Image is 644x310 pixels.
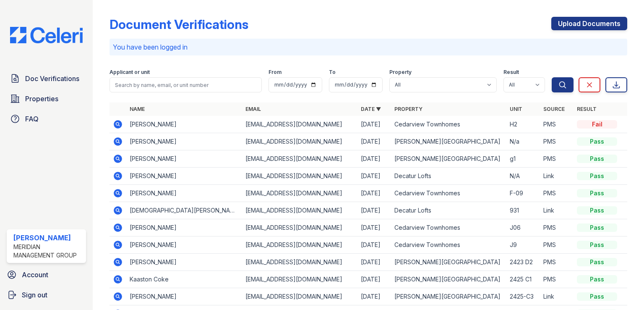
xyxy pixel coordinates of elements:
td: [PERSON_NAME][GEOGRAPHIC_DATA] [391,150,506,168]
td: J06 [506,219,540,236]
td: Link [540,288,574,305]
td: J9 [506,236,540,254]
td: [EMAIL_ADDRESS][DOMAIN_NAME] [242,133,357,150]
a: Doc Verifications [7,70,86,87]
a: Date ▼ [361,106,381,112]
td: 2425-C3 [506,288,540,305]
td: [PERSON_NAME] [126,133,242,150]
div: Pass [577,137,617,146]
div: Pass [577,241,617,249]
td: [EMAIL_ADDRESS][DOMAIN_NAME] [242,150,357,168]
td: Kaaston Coke [126,271,242,288]
td: [PERSON_NAME] [126,168,242,185]
td: F-09 [506,185,540,202]
a: Property [394,106,422,112]
p: You have been logged in [113,42,624,52]
td: H2 [506,116,540,133]
td: [PERSON_NAME] [126,116,242,133]
td: [DATE] [357,150,391,168]
td: Cedarview Townhomes [391,185,506,202]
td: [DATE] [357,254,391,271]
td: [PERSON_NAME] [126,185,242,202]
td: [DATE] [357,185,391,202]
div: Pass [577,275,617,284]
td: [PERSON_NAME][GEOGRAPHIC_DATA] [391,133,506,150]
div: Pass [577,155,617,163]
td: [PERSON_NAME] [126,254,242,271]
div: Pass [577,258,617,266]
td: [DATE] [357,236,391,254]
td: PMS [540,271,574,288]
a: FAQ [7,110,86,127]
td: 2425 C1 [506,271,540,288]
label: Property [389,69,412,76]
td: Decatur Lofts [391,168,506,185]
td: [EMAIL_ADDRESS][DOMAIN_NAME] [242,185,357,202]
div: Document Verifications [110,17,248,32]
td: PMS [540,254,574,271]
td: [DATE] [357,202,391,219]
td: [EMAIL_ADDRESS][DOMAIN_NAME] [242,288,357,305]
div: [PERSON_NAME] [13,233,83,243]
span: Sign out [22,290,47,300]
input: Search by name, email, or unit number [110,77,262,92]
a: Upload Documents [551,17,627,30]
td: PMS [540,185,574,202]
label: Result [503,69,519,76]
img: CE_Logo_Blue-a8612792a0a2168367f1c8372b55b34899dd931a85d93a1a3d3e32e68fde9ad4.png [3,27,89,43]
td: [PERSON_NAME] [126,219,242,236]
td: [PERSON_NAME] [126,236,242,254]
a: Source [543,106,565,112]
label: Applicant or unit [110,69,150,76]
td: PMS [540,133,574,150]
td: Decatur Lofts [391,202,506,219]
td: [DATE] [357,219,391,236]
td: [DATE] [357,133,391,150]
label: From [269,69,282,76]
div: Pass [577,292,617,301]
td: [PERSON_NAME] [126,150,242,168]
a: Sign out [3,286,89,303]
a: Properties [7,90,86,107]
span: Doc Verifications [25,74,79,84]
span: Properties [25,94,58,104]
td: Link [540,202,574,219]
a: Unit [510,106,522,112]
td: 2423 D2 [506,254,540,271]
div: Fail [577,120,617,129]
td: Link [540,168,574,185]
td: PMS [540,236,574,254]
td: PMS [540,116,574,133]
div: Pass [577,189,617,197]
td: [EMAIL_ADDRESS][DOMAIN_NAME] [242,219,357,236]
td: Cedarview Townhomes [391,116,506,133]
td: [EMAIL_ADDRESS][DOMAIN_NAME] [242,236,357,254]
a: Result [577,106,597,112]
td: [PERSON_NAME][GEOGRAPHIC_DATA] [391,288,506,305]
td: PMS [540,150,574,168]
td: [EMAIL_ADDRESS][DOMAIN_NAME] [242,202,357,219]
div: Pass [577,223,617,232]
td: [PERSON_NAME] [126,288,242,305]
a: Name [130,106,145,112]
td: [EMAIL_ADDRESS][DOMAIN_NAME] [242,271,357,288]
td: [DATE] [357,271,391,288]
td: [DEMOGRAPHIC_DATA][PERSON_NAME] [126,202,242,219]
span: FAQ [25,114,39,124]
td: Cedarview Townhomes [391,236,506,254]
td: [PERSON_NAME][GEOGRAPHIC_DATA] [391,254,506,271]
td: [DATE] [357,168,391,185]
div: Pass [577,206,617,215]
div: Pass [577,172,617,180]
td: [EMAIL_ADDRESS][DOMAIN_NAME] [242,116,357,133]
span: Account [22,270,48,280]
div: Meridian Management Group [13,243,83,260]
td: [DATE] [357,288,391,305]
td: Cedarview Townhomes [391,219,506,236]
td: [DATE] [357,116,391,133]
a: Account [3,266,89,283]
td: [PERSON_NAME][GEOGRAPHIC_DATA] [391,271,506,288]
td: PMS [540,219,574,236]
td: [EMAIL_ADDRESS][DOMAIN_NAME] [242,254,357,271]
td: N/a [506,133,540,150]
